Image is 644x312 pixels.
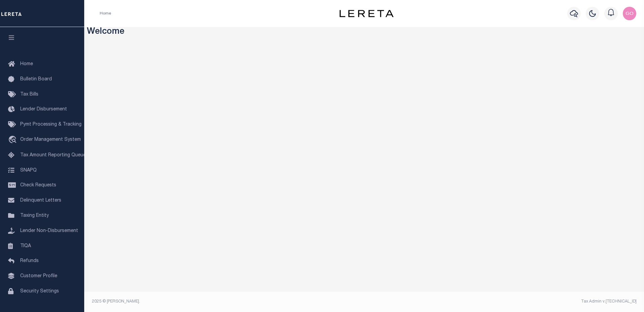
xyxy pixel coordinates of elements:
img: logo-dark.svg [340,10,393,17]
span: Customer Profile [20,274,57,279]
span: Tax Bills [20,92,38,97]
span: Pymt Processing & Tracking [20,122,82,127]
span: TIQA [20,243,31,248]
span: Bulletin Board [20,77,52,82]
h3: Welcome [87,27,642,37]
span: Lender Non-Disbursement [20,229,78,233]
span: Taxing Entity [20,213,49,218]
span: Home [20,62,33,67]
span: Security Settings [20,289,59,294]
div: Tax Admin v.[TECHNICAL_ID] [369,298,637,305]
i: travel_explore [8,136,19,145]
span: Tax Amount Reporting Queue [20,153,86,158]
span: SNAPQ [20,168,37,173]
div: 2025 © [PERSON_NAME]. [87,298,364,305]
span: Lender Disbursement [20,107,67,112]
li: Home [100,10,111,17]
span: Check Requests [20,183,56,188]
img: svg+xml;base64,PHN2ZyB4bWxucz0iaHR0cDovL3d3dy53My5vcmcvMjAwMC9zdmciIHBvaW50ZXItZXZlbnRzPSJub25lIi... [623,7,636,20]
span: Refunds [20,259,39,263]
span: Order Management System [20,137,81,142]
span: Delinquent Letters [20,198,61,203]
